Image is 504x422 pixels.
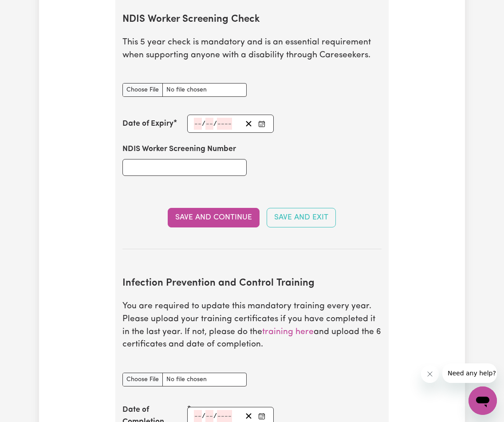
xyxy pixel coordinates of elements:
[205,118,213,130] input: --
[267,208,336,227] button: Save and Exit
[168,208,260,227] button: Save and Continue
[194,410,202,422] input: --
[242,410,256,422] button: Clear date
[217,118,232,130] input: ----
[122,36,382,62] p: This 5 year check is mandatory and is an essential requirement when supporting anyone with a disa...
[213,412,217,420] span: /
[202,412,205,420] span: /
[213,120,217,128] span: /
[122,118,173,130] label: Date of Expiry
[122,278,382,290] h2: Infection Prevention and Control Training
[469,386,497,415] iframe: Button to launch messaging window
[256,410,268,422] button: Enter the Date of Completion of your Infection Prevention and Control Training
[421,365,439,383] iframe: Close message
[122,14,382,26] h2: NDIS Worker Screening Check
[194,118,202,130] input: --
[217,410,232,422] input: ----
[205,410,213,422] input: --
[122,300,382,351] p: You are required to update this mandatory training every year. Please upload your training certif...
[442,363,497,383] iframe: Message from company
[122,143,236,155] label: NDIS Worker Screening Number
[256,118,268,130] button: Enter the Date of Expiry of your NDIS Worker Screening Check
[262,328,314,336] a: training here
[202,120,205,128] span: /
[242,118,256,130] button: Clear date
